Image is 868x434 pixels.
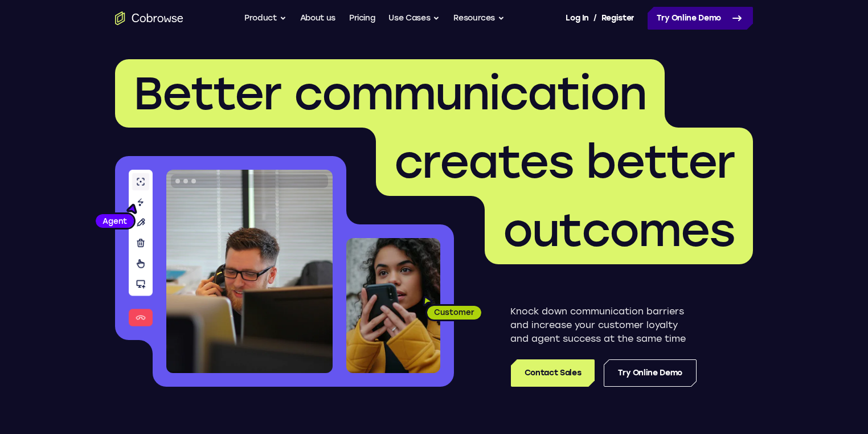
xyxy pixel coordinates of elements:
button: Resources [453,7,505,30]
a: About us [300,7,335,30]
span: creates better [394,134,735,189]
img: A customer support agent talking on the phone [166,170,333,373]
a: Go to the home page [115,11,183,25]
button: Product [244,7,286,30]
button: Use Cases [388,7,440,30]
a: Register [601,7,634,30]
span: Better communication [133,66,646,121]
a: Pricing [349,7,375,30]
img: A customer holding their phone [346,238,440,373]
a: Log In [566,7,588,30]
p: Knock down communication barriers and increase your customer loyalty and agent success at the sam... [510,305,697,346]
span: / [593,11,597,25]
span: outcomes [503,203,735,257]
a: Try Online Demo [604,359,697,387]
a: Contact Sales [511,359,595,387]
a: Try Online Demo [648,7,753,30]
